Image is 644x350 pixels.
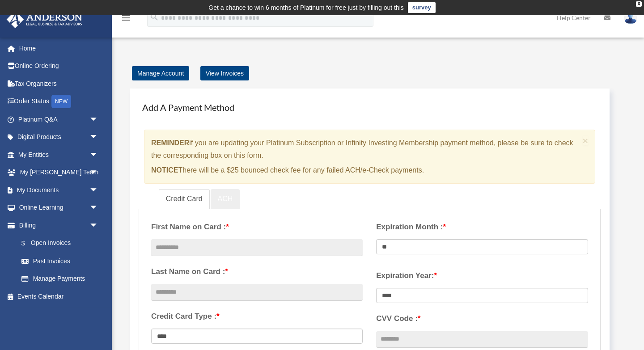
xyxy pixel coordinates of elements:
a: Digital Productsarrow_drop_down [6,128,112,146]
div: Get a chance to win 6 months of Platinum for free just by filling out this [208,2,404,13]
a: Manage Account [132,66,189,80]
span: arrow_drop_down [89,110,107,129]
h4: Add A Payment Method [139,97,601,117]
a: menu [121,16,131,23]
span: arrow_drop_down [89,199,107,217]
a: Order StatusNEW [6,93,112,111]
label: CVV Code : [376,312,588,325]
label: Credit Card Type : [151,310,363,323]
a: Online Ordering [6,57,112,75]
a: ACH [211,189,240,209]
span: × [583,135,589,146]
i: search [149,12,159,22]
a: My Documentsarrow_drop_down [6,181,112,199]
a: Billingarrow_drop_down [6,216,112,234]
p: There will be a $25 bounced check fee for any failed ACH/e-Check payments. [151,164,579,177]
a: Online Learningarrow_drop_down [6,199,112,217]
a: Manage Payments [13,270,107,288]
a: Home [6,39,112,57]
span: $ [26,238,31,249]
button: Close [583,136,589,145]
span: arrow_drop_down [89,181,107,199]
a: Platinum Q&Aarrow_drop_down [6,110,112,128]
span: arrow_drop_down [89,146,107,164]
a: My Entitiesarrow_drop_down [6,146,112,164]
a: $Open Invoices [13,234,112,253]
a: Tax Organizers [6,75,112,93]
label: Last Name on Card : [151,265,363,278]
img: Anderson Advisors Platinum Portal [4,11,85,28]
span: arrow_drop_down [89,128,107,147]
div: close [636,1,642,7]
a: Credit Card [159,189,210,209]
a: Past Invoices [13,252,112,270]
div: NEW [51,95,71,108]
a: My [PERSON_NAME] Teamarrow_drop_down [6,164,112,181]
span: arrow_drop_down [89,216,107,235]
strong: NOTICE [151,166,178,174]
label: Expiration Month : [376,220,588,234]
img: User Pic [624,11,637,24]
a: Events Calendar [6,287,112,305]
label: First Name on Card : [151,220,363,234]
span: arrow_drop_down [89,164,107,182]
i: menu [121,13,131,23]
strong: REMINDER [151,139,189,147]
a: View Invoices [200,66,249,80]
label: Expiration Year: [376,269,588,283]
div: if you are updating your Platinum Subscription or Infinity Investing Membership payment method, p... [144,130,595,184]
a: survey [408,2,436,13]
